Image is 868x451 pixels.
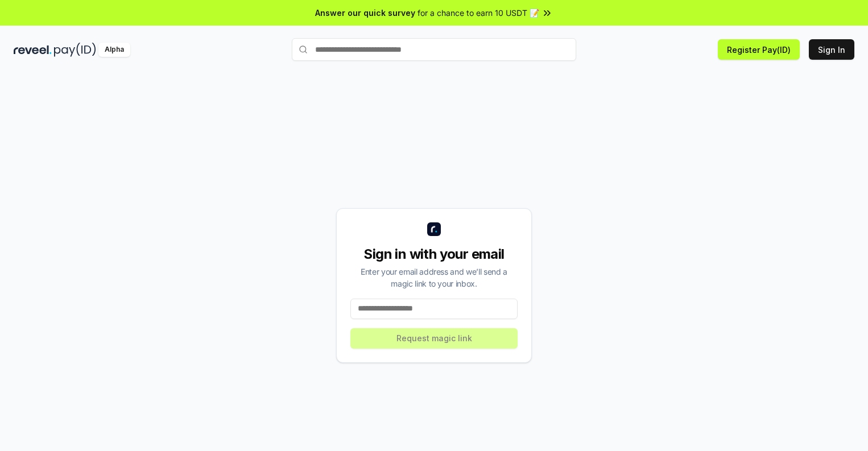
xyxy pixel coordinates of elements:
div: Alpha [98,43,130,57]
button: Register Pay(ID) [718,39,800,60]
div: Enter your email address and we’ll send a magic link to your inbox. [350,266,518,289]
img: logo_small [427,222,441,236]
img: reveel_dark [14,43,52,57]
img: pay_id [54,43,96,57]
button: Sign In [809,39,854,60]
div: Sign in with your email [350,245,518,263]
span: Answer our quick survey [315,7,415,19]
span: for a chance to earn 10 USDT 📝 [418,7,539,19]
